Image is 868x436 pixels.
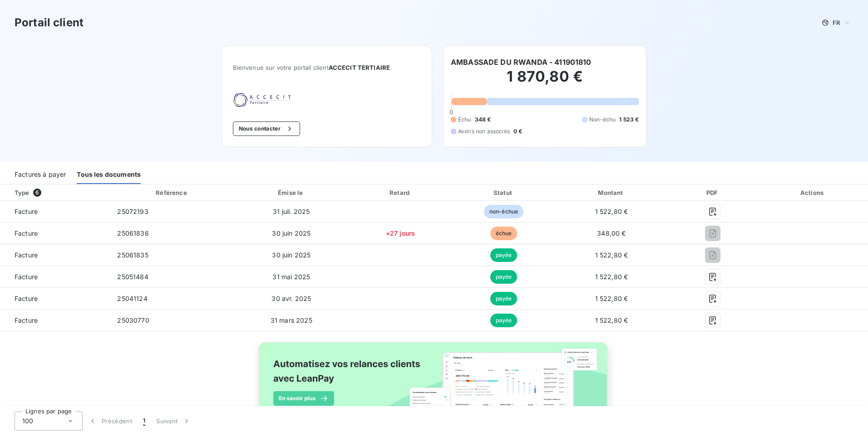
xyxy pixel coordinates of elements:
[490,227,518,240] span: échue
[9,188,108,197] div: Type
[475,116,491,124] span: 348 €
[490,292,518,305] span: payée
[138,412,151,431] button: 1
[458,116,471,124] span: Échu
[117,316,149,324] span: 25030770
[272,229,311,237] span: 30 juin 2025
[833,19,840,26] span: FR
[271,295,311,302] span: 30 avr. 2025
[490,248,518,262] span: payée
[271,316,312,324] span: 31 mars 2025
[15,165,66,184] div: Factures à payer
[233,64,421,71] span: Bienvenue sur votre portail client .
[7,272,103,281] span: Facture
[451,68,639,95] h2: 1 870,80 €
[589,116,616,124] span: Non-échu
[273,208,310,215] span: 31 juil. 2025
[7,229,103,238] span: Facture
[597,229,626,237] span: 348,00 €
[7,316,103,325] span: Facture
[454,188,553,197] div: Statut
[7,207,103,216] span: Facture
[595,273,628,281] span: 1 522,80 €
[595,316,628,324] span: 1 522,80 €
[557,188,666,197] div: Montant
[619,116,639,124] span: 1 523 €
[458,127,510,136] span: Avoirs non associés
[237,188,346,197] div: Émise le
[233,121,300,136] button: Nous contacter
[7,251,103,260] span: Facture
[513,127,522,136] span: 0 €
[329,64,390,71] span: ACCECIT TERTIAIRE
[117,251,148,259] span: 25061835
[117,208,148,215] span: 25072193
[233,93,291,107] img: Company logo
[670,188,756,197] div: PDF
[117,295,147,302] span: 25041124
[143,417,145,426] span: 1
[272,273,310,281] span: 31 mai 2025
[350,188,451,197] div: Retard
[490,314,518,327] span: payée
[117,229,148,237] span: 25061836
[484,205,523,218] span: non-échue
[22,417,33,426] span: 100
[595,251,628,259] span: 1 522,80 €
[33,189,41,197] span: 6
[449,108,453,116] span: 0
[83,412,138,431] button: Précédent
[151,412,197,431] button: Suivant
[15,15,84,31] h3: Portail client
[7,294,103,303] span: Facture
[490,270,518,284] span: payée
[595,295,628,302] span: 1 522,80 €
[117,273,148,281] span: 25051484
[386,229,415,237] span: +27 jours
[451,57,592,68] h6: AMBASSADE DU RWANDA - 411901810
[595,208,628,215] span: 1 522,80 €
[77,165,141,184] div: Tous les documents
[272,251,311,259] span: 30 juin 2025
[156,189,187,196] div: Référence
[759,188,866,197] div: Actions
